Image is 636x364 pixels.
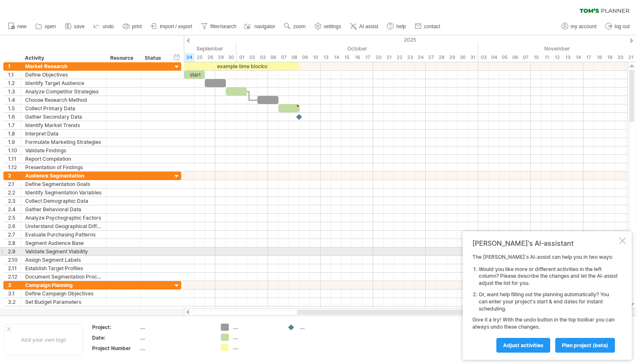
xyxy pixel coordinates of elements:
[33,21,58,32] a: open
[510,53,520,62] div: Thursday, 6 November 2025
[25,54,101,62] div: Activity
[552,53,562,62] div: Wednesday, 12 November 2025
[8,62,21,70] div: 1
[426,53,436,62] div: Monday, 27 October 2025
[25,231,102,239] div: Evaluate Purchasing Patterns
[25,88,102,96] div: Analyze Competitor Strategies
[25,121,102,129] div: Identify Market Trends
[603,21,632,32] a: log out
[25,247,102,255] div: Validate Segment Viability
[8,138,21,146] div: 1.9
[25,205,102,213] div: Gather Behavioral Data
[289,53,299,62] div: Wednesday, 8 October 2025
[8,121,21,129] div: 1.7
[8,298,21,306] div: 3.2
[8,231,21,239] div: 2.7
[373,53,384,62] div: Monday, 20 October 2025
[210,24,236,29] span: filter/search
[468,53,478,62] div: Friday, 31 October 2025
[25,113,102,121] div: Gather Secondary Data
[91,21,117,32] a: undo
[103,24,114,29] span: undo
[436,53,447,62] div: Tuesday, 28 October 2025
[489,53,499,62] div: Tuesday, 4 November 2025
[396,24,406,29] span: help
[499,53,510,62] div: Wednesday, 5 November 2025
[25,256,102,264] div: Assign Segment Labels
[562,53,573,62] div: Thursday, 13 November 2025
[531,53,541,62] div: Monday, 10 November 2025
[562,342,608,348] span: plan project (beta)
[8,71,21,79] div: 1.1
[615,53,625,62] div: Thursday, 20 November 2025
[25,273,102,281] div: Document Segmentation Process
[25,62,102,70] div: Market Research
[299,324,345,331] div: ....
[310,53,321,62] div: Friday, 10 October 2025
[282,21,308,32] a: zoom
[25,264,102,272] div: Establish Target Profiles
[110,54,136,62] div: Resource
[8,273,21,281] div: 2.12
[405,53,415,62] div: Thursday, 23 October 2025
[215,53,226,62] div: Monday, 29 September 2025
[394,53,405,62] div: Wednesday, 22 October 2025
[25,155,102,163] div: Report Compilation
[8,264,21,272] div: 2.11
[254,24,275,29] span: navigator
[8,155,21,163] div: 1.11
[321,53,331,62] div: Monday, 13 October 2025
[25,281,102,289] div: Campaign Planning
[194,53,205,62] div: Thursday, 25 September 2025
[132,24,142,29] span: print
[8,222,21,230] div: 2.6
[520,53,531,62] div: Friday, 7 November 2025
[415,53,426,62] div: Friday, 24 October 2025
[457,53,468,62] div: Thursday, 30 October 2025
[573,53,583,62] div: Friday, 14 November 2025
[25,138,102,146] div: Formulate Marketing Strategies
[121,21,144,32] a: print
[25,79,102,87] div: Identify Target Audience
[559,21,599,32] a: my account
[205,53,215,62] div: Friday, 26 September 2025
[348,21,381,32] a: AI assist
[25,71,102,79] div: Define Objectives
[8,180,21,188] div: 2.1
[8,214,21,222] div: 2.5
[479,266,617,287] li: Would you like more or different activities in the left column? Please describe the changes and l...
[233,344,279,351] div: ....
[257,53,268,62] div: Friday, 3 October 2025
[331,53,342,62] div: Tuesday, 14 October 2025
[8,146,21,154] div: 1.10
[447,53,457,62] div: Wednesday, 29 October 2025
[8,189,21,197] div: 2.2
[342,53,352,62] div: Wednesday, 15 October 2025
[140,334,211,341] div: ....
[148,21,195,32] a: import / export
[25,180,102,188] div: Define Segmentation Goals
[4,324,83,356] div: Add your own logo
[25,130,102,138] div: Interpret Data
[92,334,138,341] div: Date:
[293,24,305,29] span: zoom
[555,338,615,353] a: plan project (beta)
[140,324,211,331] div: ....
[571,24,596,29] span: my account
[324,24,341,29] span: settings
[615,24,630,29] span: log out
[8,247,21,255] div: 2.9
[8,290,21,298] div: 3.1
[604,53,615,62] div: Wednesday, 19 November 2025
[233,334,279,341] div: ....
[184,53,194,62] div: Wednesday, 24 September 2025
[8,163,21,171] div: 1.12
[384,53,394,62] div: Tuesday, 21 October 2025
[472,239,617,247] div: [PERSON_NAME]'s AI-assistant
[583,53,594,62] div: Monday, 17 November 2025
[496,338,550,353] a: Adjust activities
[8,130,21,138] div: 1.8
[45,24,56,29] span: open
[25,163,102,171] div: Presentation of Findings
[8,306,21,314] div: 3.3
